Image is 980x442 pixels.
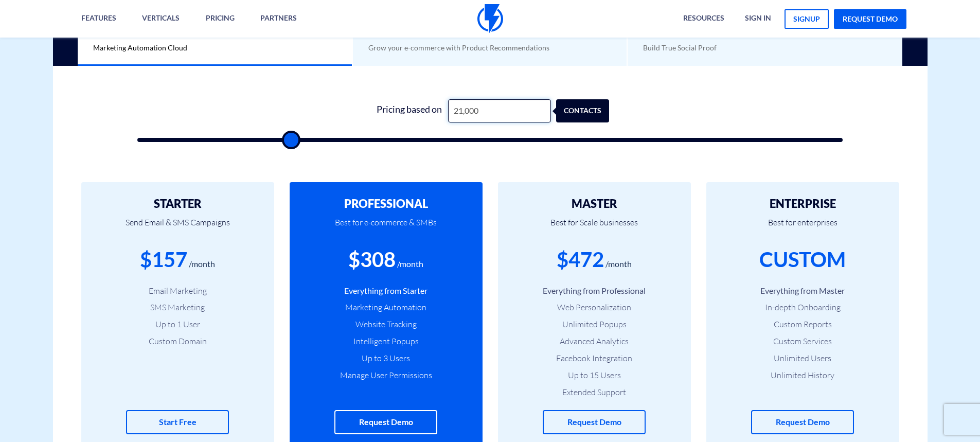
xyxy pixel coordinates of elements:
li: Everything from Starter [305,285,467,297]
div: contacts [566,99,619,122]
h2: MASTER [513,198,675,210]
p: Send Email & SMS Campaigns [97,210,259,245]
a: Request Demo [543,410,646,434]
li: Website Tracking [305,319,467,330]
li: Facebook Integration [513,352,675,364]
li: Marketing Automation [305,302,467,313]
p: Best for enterprises [722,210,884,245]
li: Custom Services [722,335,884,347]
a: Start Free [126,410,229,434]
div: $157 [140,245,187,274]
li: Extended Support [513,386,675,398]
a: Request Demo [334,410,437,434]
li: Everything from Professional [513,285,675,297]
b: AI [398,29,406,39]
li: Intelligent Popups [305,335,467,347]
b: Core [123,29,145,39]
li: Up to 3 Users [305,352,467,364]
div: /month [397,258,423,270]
b: REVIEWS [673,29,709,39]
span: Build True Social Proof [643,43,717,52]
li: In-depth Onboarding [722,302,884,313]
li: Everything from Master [722,285,884,297]
li: Unlimited Users [722,352,884,364]
li: Custom Domain [97,335,259,347]
li: Custom Reports [722,319,884,330]
div: /month [189,258,215,270]
h2: STARTER [97,198,259,210]
p: Best for e-commerce & SMBs [305,210,467,245]
li: Up to 1 User [97,319,259,330]
li: Email Marketing [97,285,259,297]
div: Pricing based on [371,99,448,122]
h2: PROFESSIONAL [305,198,467,210]
div: $472 [557,245,604,274]
h2: ENTERPRISE [722,198,884,210]
a: signup [785,9,829,29]
li: SMS Marketing [97,302,259,313]
div: $308 [348,245,396,274]
span: Marketing Automation Cloud [93,43,187,52]
li: Unlimited Popups [513,319,675,330]
span: Grow your e-commerce with Product Recommendations [368,43,549,52]
li: Unlimited History [722,369,884,381]
li: Up to 15 Users [513,369,675,381]
li: Manage User Permissions [305,369,467,381]
div: /month [605,258,632,270]
li: Web Personalization [513,302,675,313]
p: Best for Scale businesses [513,210,675,245]
li: Advanced Analytics [513,335,675,347]
a: Request Demo [751,410,854,434]
div: CUSTOM [759,245,846,274]
a: request demo [834,9,906,29]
